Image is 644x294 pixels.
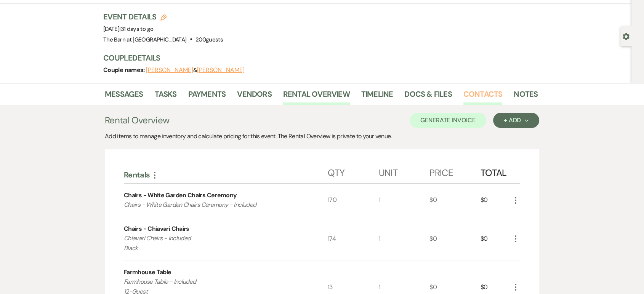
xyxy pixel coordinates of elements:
button: Generate Invoice [410,113,486,128]
button: [PERSON_NAME] [146,67,193,73]
a: Vendors [237,88,271,105]
span: Couple names: [103,66,146,74]
h3: Couple Details [103,53,530,63]
div: 170 [328,184,379,217]
span: & [146,66,244,74]
div: Add items to manage inventory and calculate pricing for this event. The Rental Overview is privat... [105,132,539,141]
span: 31 days to go [121,25,154,33]
span: 200 guests [195,36,223,43]
h3: Rental Overview [105,113,169,127]
a: Rental Overview [283,88,350,105]
div: Qty [328,160,379,183]
p: Chiavari Chairs - Included Black [124,233,307,253]
div: 174 [328,217,379,260]
button: Open lead details [623,32,630,40]
a: Tasks [155,88,177,105]
h3: Event Details [103,11,223,22]
button: [PERSON_NAME] [197,67,244,73]
div: Chairs - White Garden Chairs Ceremony [124,191,237,200]
a: Payments [188,88,226,105]
div: 1 [378,217,429,260]
button: + Add [493,113,539,128]
div: Rentals [124,170,328,180]
a: Docs & Files [404,88,452,105]
a: Messages [105,88,143,105]
div: + Add [504,117,529,123]
div: Total [481,160,511,183]
span: | [119,25,153,33]
div: 1 [378,184,429,217]
div: $0 [429,217,481,260]
div: Farmhouse Table [124,268,171,277]
div: $0 [481,184,511,217]
a: Timeline [361,88,393,105]
span: The Barn at [GEOGRAPHIC_DATA] [103,36,186,43]
a: Notes [514,88,538,105]
div: Chairs - Chiavari Chairs [124,224,189,233]
span: [DATE] [103,25,153,33]
div: $0 [429,184,481,217]
p: Chairs - White Garden Chairs Ceremony - Included [124,200,307,210]
div: Price [429,160,481,183]
div: Unit [378,160,429,183]
div: $0 [481,217,511,260]
a: Contacts [463,88,503,105]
